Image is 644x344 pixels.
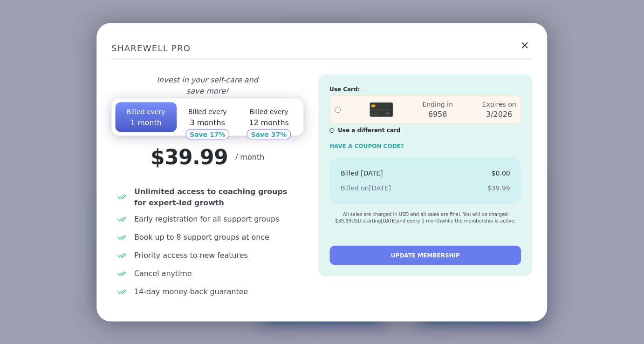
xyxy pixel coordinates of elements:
[250,108,288,115] span: Billed every
[329,142,521,150] div: Have a Coupon code?
[338,127,400,135] span: Use a different card
[329,85,521,93] div: Use Card:
[391,251,460,260] span: UPDATE MEMBERSHIP
[134,250,300,261] span: Priority access to new features
[188,108,227,115] span: Billed every
[190,118,225,127] span: 3 months
[332,211,519,224] div: All sales are charged in USD and all sales are final. You will be charged $ 39.99 USD starting [D...
[247,129,291,139] div: Save 37 %
[329,246,521,265] button: UPDATE MEMBERSHIP
[370,98,393,121] img: Credit Card
[111,38,532,59] h2: SHAREWELL PRO
[177,102,238,132] button: Billed every3 months
[134,214,300,225] span: Early registration for all support groups
[185,129,230,139] div: Save 17 %
[487,183,510,193] div: $ 39.99
[428,109,447,120] div: 6958
[130,118,162,127] span: 1 month
[137,74,277,96] p: Invest in your self-care and save more!
[235,151,264,162] span: / month
[127,108,165,115] span: Billed every
[249,118,289,127] span: 12 months
[134,232,300,243] span: Book up to 8 support groups at once
[341,169,383,178] div: Billed [DATE]
[341,183,391,193] div: Billed on [DATE]
[486,109,512,120] div: 3/2026
[134,186,300,208] span: Unlimited access to coaching groups for expert-led growth
[422,100,452,109] div: Ending in
[482,100,516,109] div: Expires on
[134,286,300,297] span: 14-day money-back guarantee
[492,169,510,178] div: $0.00
[134,268,300,279] span: Cancel anytime
[151,143,228,171] h4: $ 39.99
[115,102,177,132] button: Billed every1 month
[238,102,300,132] button: Billed every12 months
